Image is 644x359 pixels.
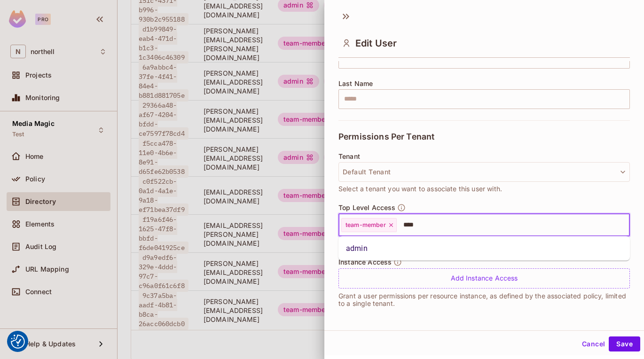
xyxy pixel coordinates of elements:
[338,268,630,289] div: Add Instance Access
[341,218,397,232] div: team-member
[346,221,386,229] span: team-member
[338,132,434,141] span: Permissions Per Tenant
[578,336,609,351] button: Cancel
[338,292,630,307] p: Grant a user permissions per resource instance, as defined by the associated policy, limited to a...
[355,38,397,49] span: Edit User
[11,335,25,349] button: Consent Preferences
[609,336,640,351] button: Save
[338,204,395,211] span: Top Level Access
[338,240,630,257] li: admin
[338,153,360,160] span: Tenant
[338,184,502,194] span: Select a tenant you want to associate this user with.
[338,162,630,182] button: Default Tenant
[338,80,373,87] span: Last Name
[11,335,25,349] img: Revisit consent button
[625,224,627,226] button: Close
[338,258,392,266] span: Instance Access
